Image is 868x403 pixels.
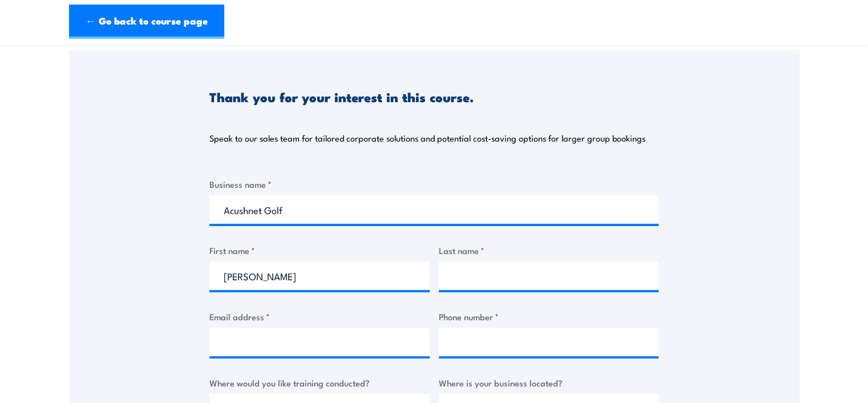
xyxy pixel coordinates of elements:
label: Business name [209,178,659,191]
p: Speak to our sales team for tailored corporate solutions and potential cost-saving options for la... [209,132,645,144]
label: Phone number [439,310,659,323]
a: ← Go back to course page [69,5,224,39]
label: Email address [209,310,430,323]
label: First name [209,244,430,257]
label: Where would you like training conducted? [209,376,430,389]
label: Last name [439,244,659,257]
h3: Thank you for your interest in this course. [209,90,474,103]
label: Where is your business located? [439,376,659,389]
